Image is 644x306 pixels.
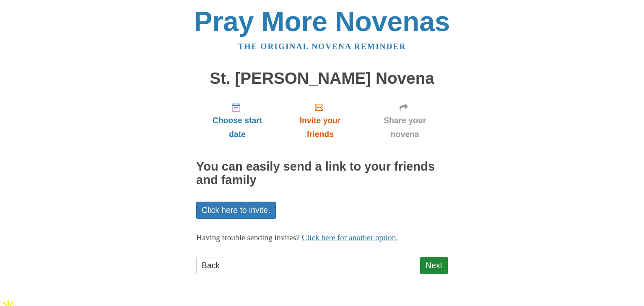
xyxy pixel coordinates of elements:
[194,6,450,37] a: Pray More Novenas
[196,160,448,187] h2: You can easily send a link to your friends and family
[420,257,448,274] a: Next
[196,233,300,242] span: Having trouble sending invites?
[287,114,353,141] span: Invite your friends
[278,96,362,145] a: Invite your friends
[196,257,225,274] a: Back
[196,96,278,145] a: Choose start date
[205,114,270,141] span: Choose start date
[302,233,398,242] a: Click here for another option.
[362,96,448,145] a: Share your novena
[370,114,439,141] span: Share your novena
[238,42,406,51] a: The original novena reminder
[196,202,276,219] a: Click here to invite.
[196,70,448,88] h1: St. [PERSON_NAME] Novena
